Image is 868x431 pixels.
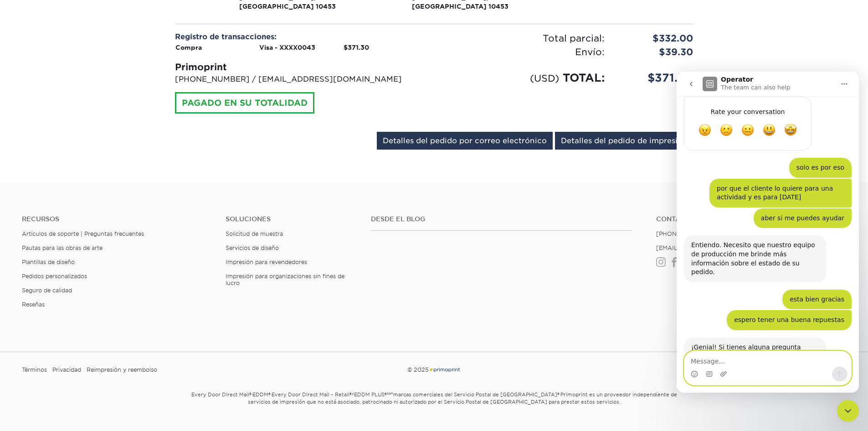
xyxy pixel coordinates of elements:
[22,230,144,237] a: Artículos de soporte | Preguntas frecuentes
[22,259,75,265] a: Plantillas de diseño
[175,32,277,41] font: Registro de transacciones:
[87,363,157,377] a: Reimpresión y reembolso
[429,366,461,373] img: Primoprint
[371,215,425,223] font: Desde el blog
[354,392,387,398] font: EDDM PLUS®
[543,33,605,44] font: Total parcial:
[175,44,202,51] font: Compra
[530,73,559,84] font: (USD)
[252,391,252,395] font: ,
[191,392,252,398] font: Every Door Direct Mail®
[656,230,713,237] a: [PHONE_NUMBER]
[647,71,693,84] font: $371.30
[175,75,402,83] font: [PHONE_NUMBER] / [EMAIL_ADDRESS][DOMAIN_NAME]
[407,366,429,373] font: © 2025
[2,403,77,428] iframe: Reseñas de clientes de Google
[52,363,81,377] a: Privacidad
[656,244,765,251] a: [EMAIL_ADDRESS][DOMAIN_NAME]
[656,215,846,223] a: Contacto
[226,215,271,223] font: Soluciones
[652,33,693,44] font: $332.00
[575,47,605,57] font: Envío:
[22,215,59,223] font: Recursos
[22,287,72,294] a: Seguro de calidad
[271,391,272,395] font: ,
[226,259,307,265] a: Impresión para revendedores
[22,363,47,377] a: Términos
[344,44,369,51] font: $371.30
[52,366,81,373] font: Privacidad
[7,266,175,324] div: Avery says…
[555,132,693,150] a: Detalles del pedido de impresión
[560,391,560,395] font: .
[252,392,271,398] font: EDDM®
[182,98,308,108] font: PAGADO EN SU TOTALIDAD
[43,299,51,306] button: Upload attachment
[383,136,547,145] font: Detalles del pedido por correo electrónico
[22,301,45,308] a: Reseñas
[15,271,142,298] div: ¡Genial! Si tienes alguna pregunta adicional, no dudes en hacérnosla saber.
[226,230,283,237] a: Solicitud de muestra
[155,295,171,310] button: Send a message…
[837,400,859,422] iframe: Chat en vivo de Intercom
[226,244,279,251] a: Servicios de diseño
[226,273,344,286] a: Impresión para organizaciones sin fines de lucro
[22,366,47,373] font: Términos
[175,62,227,73] font: Primoprint
[7,266,149,304] div: ¡Genial! Si tienes alguna pregunta adicional, no dudes en hacérnosla saber.
[22,273,87,280] a: Pedidos personalizados
[393,392,560,398] font: marcas comerciales del Servicio Postal de [GEOGRAPHIC_DATA]®
[387,391,393,395] font: son
[377,132,553,150] a: Detalles del pedido por correo electrónico
[87,366,157,373] font: Reimpresión y reembolso
[677,72,859,393] iframe: Chat en vivo de Intercom
[22,244,103,251] a: Pautas para las obras de arte
[272,392,352,398] font: Every Door Direct Mail – Retail®
[352,391,354,395] font: y
[563,71,605,84] font: TOTAL:
[248,392,677,405] font: Primoprint es un proveedor independiente de servicios de impresión que no está asociado, patrocin...
[259,44,315,51] font: Visa - XXXX0043
[8,280,175,295] textarea: Message…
